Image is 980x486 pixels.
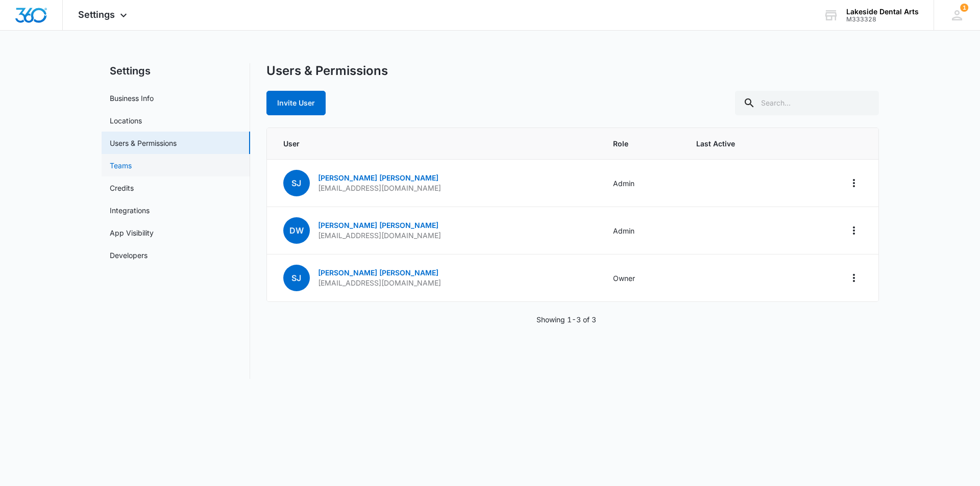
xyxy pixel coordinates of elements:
[613,138,672,149] span: Role
[283,217,310,244] span: DW
[735,91,879,115] input: Search...
[696,138,785,149] span: Last Active
[110,205,150,216] a: Integrations
[110,138,177,148] a: Users & Permissions
[318,231,441,241] p: [EMAIL_ADDRESS][DOMAIN_NAME]
[110,115,142,126] a: Locations
[318,173,438,182] a: [PERSON_NAME] [PERSON_NAME]
[318,221,438,229] a: [PERSON_NAME] [PERSON_NAME]
[601,254,684,302] td: Owner
[960,4,968,12] span: 1
[846,16,919,23] div: account id
[266,63,388,79] h1: Users & Permissions
[283,265,310,291] span: SJ
[846,8,919,16] div: account name
[318,268,438,277] a: [PERSON_NAME] [PERSON_NAME]
[266,91,326,115] button: Invite User
[318,278,441,288] p: [EMAIL_ADDRESS][DOMAIN_NAME]
[318,183,441,193] p: [EMAIL_ADDRESS][DOMAIN_NAME]
[846,175,862,191] button: Actions
[110,93,154,104] a: Business Info
[110,183,134,193] a: Credits
[601,207,684,254] td: Admin
[283,226,310,235] a: DW
[110,250,148,261] a: Developers
[78,9,115,20] span: Settings
[536,314,596,325] p: Showing 1-3 of 3
[110,227,154,238] a: App Visibility
[102,63,250,79] h2: Settings
[266,98,326,107] a: Invite User
[846,222,862,239] button: Actions
[283,170,310,196] span: SJ
[283,274,310,283] a: SJ
[283,179,310,188] a: SJ
[846,270,862,286] button: Actions
[110,160,132,171] a: Teams
[601,160,684,207] td: Admin
[960,4,968,12] div: notifications count
[283,138,589,149] span: User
